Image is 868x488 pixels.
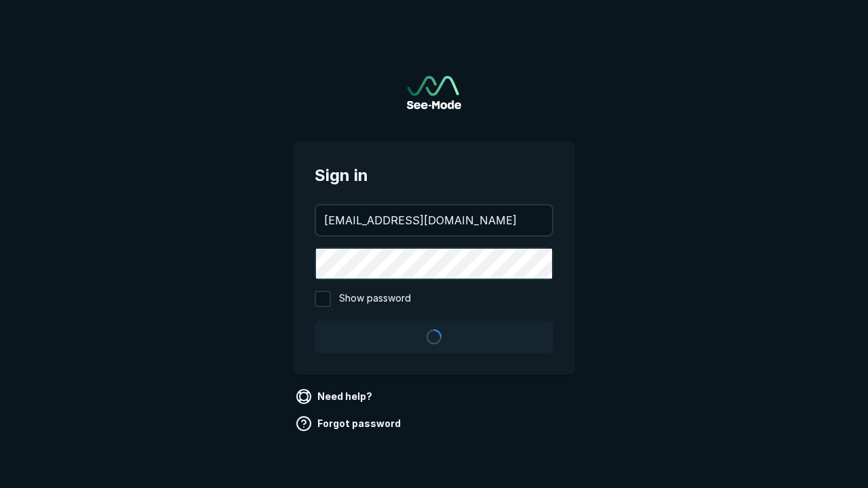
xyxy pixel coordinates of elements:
input: your@email.com [316,205,552,235]
span: Show password [339,291,411,307]
span: Sign in [315,163,553,188]
a: Go to sign in [407,76,461,109]
img: See-Mode Logo [407,76,461,109]
a: Forgot password [293,413,406,434]
a: Need help? [293,386,378,407]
